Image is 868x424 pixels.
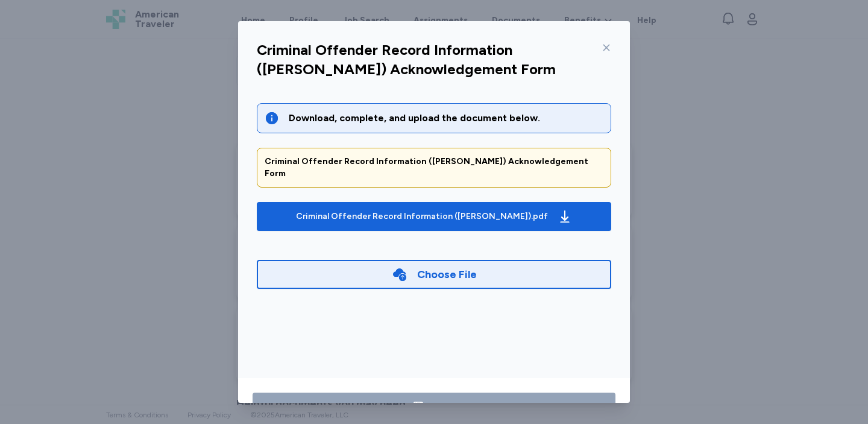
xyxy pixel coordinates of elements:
div: Criminal Offender Record Information ([PERSON_NAME]).pdf [296,210,548,223]
div: Save [431,399,456,416]
button: Save [253,393,615,422]
div: Download, complete, and upload the document below. [289,111,603,125]
button: Criminal Offender Record Information ([PERSON_NAME]).pdf [257,202,611,231]
div: Choose File [417,266,477,283]
div: Criminal Offender Record Information ([PERSON_NAME]) Acknowledgement Form [257,40,597,79]
div: Criminal Offender Record Information ([PERSON_NAME]) Acknowledgement Form [265,156,603,180]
